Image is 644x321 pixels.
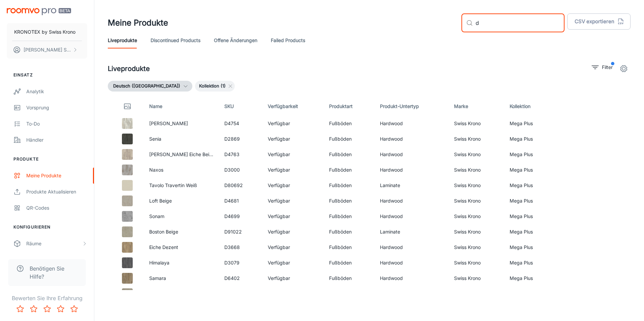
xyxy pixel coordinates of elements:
span: Benötigen Sie Hilfe? [30,264,78,281]
td: D6402 [219,271,262,286]
td: Hardwood [375,271,449,286]
p: [PERSON_NAME] Szacilowska [24,46,71,53]
td: Verfügbar [262,131,323,147]
a: Himalaya [149,260,169,265]
td: Fußböden [324,147,375,162]
img: Roomvo PRO Beta [7,8,71,15]
button: Rate 3 star [40,302,54,316]
td: Verfügbar [262,271,323,286]
td: D91012 [219,286,262,301]
p: KRONOTEX by Swiss Krono [14,28,75,36]
td: D2869 [219,131,262,147]
td: Mega Plus [504,131,555,147]
th: Produkt-Untertyp [375,97,449,116]
td: Fußböden [324,116,375,131]
td: D4681 [219,193,262,209]
a: offene Änderungen [214,32,257,48]
th: Marke [449,97,504,116]
td: Fußböden [324,255,375,271]
a: Failed Products [271,32,305,48]
td: Hardwood [375,193,449,209]
td: Fußböden [324,209,375,224]
td: D3079 [219,255,262,271]
div: Meine Produkte [26,172,87,179]
td: Hardwood [375,147,449,162]
button: KRONOTEX by Swiss Krono [7,23,87,41]
td: Mega Plus [504,224,555,240]
td: Fußböden [324,193,375,209]
a: Liveprodukte [108,32,137,48]
td: Verfügbar [262,147,323,162]
a: Sonam [149,213,164,219]
td: Swiss Krono [449,224,504,240]
div: Händler [26,136,87,144]
td: Mega Plus [504,116,555,131]
button: Rate 1 star [13,302,27,316]
div: Vorsprung [26,104,87,111]
div: Räume [26,240,82,247]
td: D4699 [219,209,262,224]
a: Loft Beige [149,198,172,204]
td: Hardwood [375,131,449,147]
td: Mega Plus [504,255,555,271]
td: D91022 [219,224,262,240]
button: CSV exportieren [567,13,631,30]
td: Swiss Krono [449,240,504,255]
td: Swiss Krono [449,271,504,286]
td: Hardwood [375,255,449,271]
td: Fußböden [324,224,375,240]
td: Verfügbar [262,224,323,240]
td: Swiss Krono [449,116,504,131]
td: Mega Plus [504,193,555,209]
div: To-do [26,120,87,128]
input: Nach Produkten suchen [476,13,565,32]
td: Verfügbar [262,286,323,301]
a: Tavolo Travertin Weiß [149,182,197,188]
td: Laminate [375,286,449,301]
th: Name [144,97,219,116]
th: Verfügbarkeit [262,97,323,116]
span: Kollektion (1) [195,83,230,90]
td: Verfügbar [262,178,323,193]
p: Filter [602,64,613,71]
p: Bewerten Sie Ihre Erfahrung [5,294,89,302]
td: D3000 [219,162,262,178]
div: QR-Codes [26,204,87,212]
td: Swiss Krono [449,209,504,224]
td: Mega Plus [504,147,555,162]
td: Mega Plus [504,209,555,224]
td: Swiss Krono [449,131,504,147]
td: Fußböden [324,131,375,147]
a: Eiche Dezent [149,244,178,250]
a: [PERSON_NAME] [149,120,188,126]
button: settings [617,62,631,75]
button: Deutsch ([GEOGRAPHIC_DATA]) [108,81,192,92]
td: Swiss Krono [449,178,504,193]
h1: Meine Produkte [108,17,168,29]
button: [PERSON_NAME] Szacilowska [7,41,87,59]
button: Rate 4 star [54,302,67,316]
svg: Thumbnail [123,102,131,110]
td: Hardwood [375,209,449,224]
td: Verfügbar [262,209,323,224]
td: Verfügbar [262,193,323,209]
td: D4763 [219,147,262,162]
td: Verfügbar [262,255,323,271]
td: Laminate [375,224,449,240]
td: Mega Plus [504,271,555,286]
a: Naxos [149,167,163,173]
td: Fußböden [324,286,375,301]
td: Fußböden [324,240,375,255]
td: Mega Plus [504,240,555,255]
button: Rate 2 star [27,302,40,316]
td: Fußböden [324,162,375,178]
td: Verfügbar [262,162,323,178]
td: D3668 [219,240,262,255]
a: Discontinued Products [151,32,200,48]
a: Samara [149,275,166,281]
td: D80692 [219,178,262,193]
td: Laminate [375,178,449,193]
a: Senia [149,136,161,142]
td: Swiss Krono [449,255,504,271]
td: Fußböden [324,271,375,286]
